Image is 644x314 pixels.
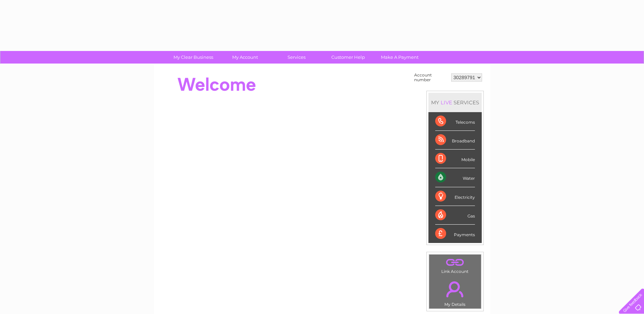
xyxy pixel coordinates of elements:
div: Electricity [435,187,475,206]
td: Link Account [429,254,481,276]
td: My Details [429,276,481,309]
a: Make A Payment [372,51,428,64]
div: Broadband [435,131,475,150]
td: Account number [412,71,449,84]
a: My Clear Business [165,51,221,64]
div: MY SERVICES [428,93,482,112]
a: . [431,277,479,301]
div: Water [435,168,475,187]
a: Services [269,51,325,64]
div: Payments [435,225,475,243]
div: LIVE [439,99,454,106]
a: . [431,256,479,268]
a: My Account [217,51,273,64]
div: Telecoms [435,112,475,131]
div: Mobile [435,150,475,168]
div: Gas [435,206,475,225]
a: Customer Help [320,51,376,64]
